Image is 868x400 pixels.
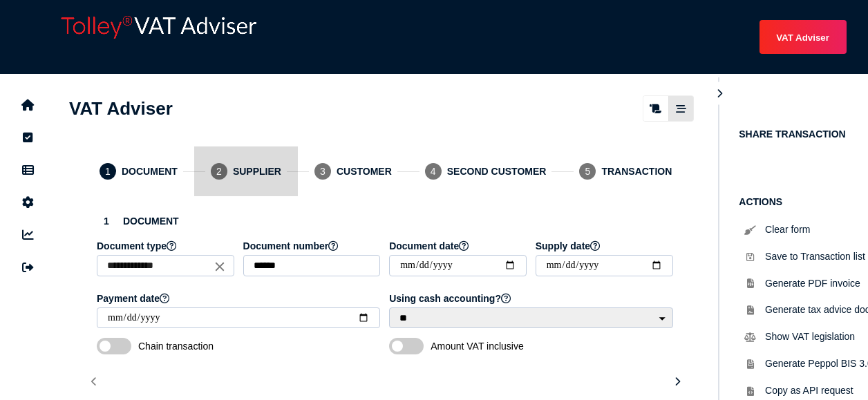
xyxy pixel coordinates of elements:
[122,166,178,177] div: Document
[13,220,42,249] button: Insights
[536,240,675,251] label: Supply date
[212,258,227,274] i: Close
[233,166,281,177] div: Supplier
[389,240,529,251] label: Document date
[83,370,106,393] button: Previous
[668,96,693,121] mat-button-toggle: Stepper view
[13,155,42,184] button: Data manager
[666,370,689,393] button: Next
[97,211,116,231] div: 1
[13,253,42,282] button: Sign out
[13,188,42,217] button: Manage settings
[601,166,672,177] div: Transaction
[97,211,674,231] h3: Document
[13,123,42,152] button: Tasks
[13,91,42,120] button: Home
[447,166,547,177] div: Second customer
[739,128,845,140] h1: Share transaction
[320,166,325,177] span: 3
[138,341,283,352] span: Chain transaction
[69,98,173,120] h1: VAT Adviser
[708,82,731,105] button: Hide
[55,10,263,64] div: app logo
[643,96,668,121] mat-button-toggle: Classic scrolling page view
[431,341,576,352] span: Amount VAT inclusive
[22,170,34,171] i: Data manager
[97,293,382,304] label: Payment date
[97,240,236,251] label: Document type
[243,240,383,251] label: Document number
[105,166,111,177] span: 1
[759,20,847,54] button: Shows a dropdown of VAT Advisor options
[97,240,236,286] app-field: Select a document type
[389,293,674,304] label: Using cash accounting?
[337,166,392,177] div: Customer
[431,166,436,177] span: 4
[585,166,591,177] span: 5
[216,166,222,177] span: 2
[270,20,847,54] menu: navigate products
